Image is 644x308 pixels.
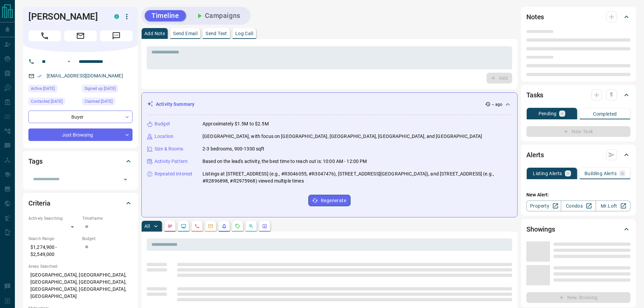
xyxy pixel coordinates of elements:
[65,57,73,66] button: Open
[585,171,617,176] p: Building Alerts
[156,101,194,108] p: Activity Summary
[28,263,133,269] p: Areas Searched:
[533,171,562,176] p: Listing Alerts
[28,98,79,107] div: Sun Sep 14 2025
[526,149,544,160] h2: Alerts
[526,200,561,211] a: Property
[144,224,150,229] p: All
[82,85,133,94] div: Sun Sep 14 2025
[28,156,42,167] h2: Tags
[154,120,170,127] p: Budget
[154,145,184,152] p: Size & Rooms
[144,31,165,36] p: Add Note
[47,73,123,78] a: [EMAIL_ADDRESS][DOMAIN_NAME]
[167,223,173,229] svg: Notes
[202,120,269,127] p: Approximately $1.5M to $2.5M
[85,85,116,92] span: Signed up [DATE]
[526,221,630,237] div: Showings
[28,153,133,169] div: Tags
[526,87,630,103] div: Tasks
[145,10,186,21] button: Timeline
[208,223,213,229] svg: Emails
[526,11,544,22] h2: Notes
[492,101,502,108] p: -- ago
[154,133,173,140] p: Location
[82,98,133,107] div: Sun Sep 14 2025
[28,111,133,123] div: Buyer
[28,198,50,209] h2: Criteria
[235,31,253,36] p: Log Call
[194,223,200,229] svg: Calls
[526,191,630,198] p: New Alert:
[189,10,247,21] button: Campaigns
[526,147,630,163] div: Alerts
[82,215,133,221] p: Timeframe:
[561,200,596,211] a: Condos
[28,85,79,94] div: Sun Sep 14 2025
[526,224,555,235] h2: Showings
[202,145,265,152] p: 2-3 bedrooms, 900-1300 sqft
[82,236,133,242] p: Budget:
[596,200,630,211] a: Mr.Loft
[147,98,512,111] div: Activity Summary-- ago
[28,11,104,22] h1: [PERSON_NAME]
[526,90,543,100] h2: Tasks
[64,30,97,41] span: Email
[28,128,133,141] div: Just Browsing
[28,236,79,242] p: Search Range:
[526,9,630,25] div: Notes
[221,223,227,229] svg: Listing Alerts
[181,223,186,229] svg: Lead Browsing Activity
[114,14,119,19] div: condos.ca
[121,175,130,184] button: Open
[206,31,227,36] p: Send Text
[100,30,133,41] span: Message
[539,111,557,116] p: Pending
[31,98,63,105] span: Contacted [DATE]
[28,30,61,41] span: Call
[28,269,133,302] p: [GEOGRAPHIC_DATA], [GEOGRAPHIC_DATA], [GEOGRAPHIC_DATA], [GEOGRAPHIC_DATA], [GEOGRAPHIC_DATA], [G...
[28,195,133,211] div: Criteria
[154,170,192,177] p: Repeated Interest
[202,170,512,185] p: Listings at [STREET_ADDRESS] (e.g., #R3046055, #R3047476), [STREET_ADDRESS][GEOGRAPHIC_DATA]), an...
[28,242,79,260] p: $1,274,900 - $2,549,000
[85,98,113,105] span: Claimed [DATE]
[593,112,617,116] p: Completed
[173,31,197,36] p: Send Email
[31,85,55,92] span: Active [DATE]
[202,133,482,140] p: [GEOGRAPHIC_DATA], with focus on [GEOGRAPHIC_DATA], [GEOGRAPHIC_DATA], [GEOGRAPHIC_DATA], and [GE...
[308,195,351,206] button: Regenerate
[202,158,367,165] p: Based on the lead's activity, the best time to reach out is: 10:00 AM - 12:00 PM
[235,223,240,229] svg: Requests
[154,158,188,165] p: Activity Pattern
[262,223,267,229] svg: Agent Actions
[28,215,79,221] p: Actively Searching:
[248,223,254,229] svg: Opportunities
[37,74,42,78] svg: Email Verified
